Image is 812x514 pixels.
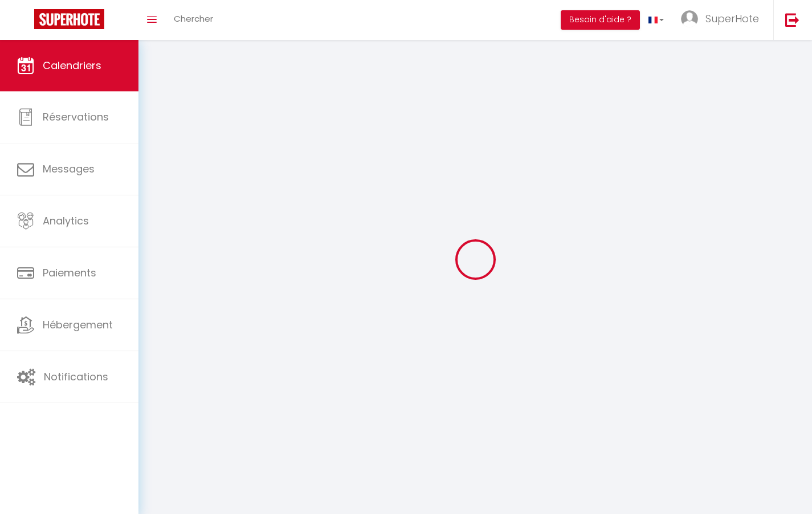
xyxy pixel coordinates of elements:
[44,370,108,384] span: Notifications
[785,13,799,27] img: logout
[43,162,95,176] span: Messages
[681,10,698,27] img: ...
[561,10,640,30] button: Besoin d'aide ?
[43,58,101,73] span: Calendriers
[43,214,89,228] span: Analytics
[43,318,113,332] span: Hébergement
[43,266,96,280] span: Paiements
[34,9,104,29] img: Super Booking
[43,110,109,124] span: Réservations
[705,11,759,26] span: SuperHote
[9,5,43,39] button: Ouvrir le widget de chat LiveChat
[174,13,213,25] span: Chercher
